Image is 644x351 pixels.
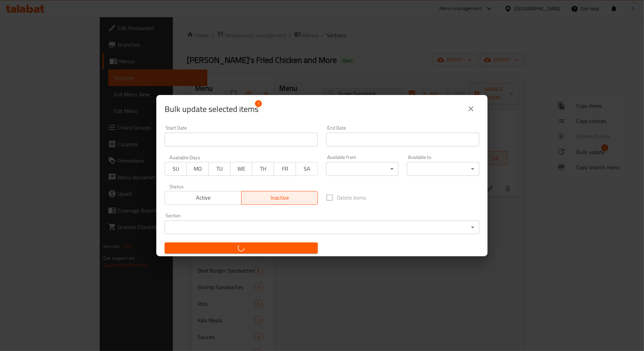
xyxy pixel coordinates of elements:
button: WE [230,162,252,176]
span: SU [168,164,184,174]
button: FR [274,162,296,176]
div: ​ [165,220,479,234]
div: ​ [326,162,399,176]
button: Active [165,191,242,205]
button: close [463,101,479,117]
button: SA [296,162,318,176]
span: TH [255,164,271,174]
span: MO [189,164,206,174]
span: Inactive [244,193,315,203]
span: TU [212,164,228,174]
button: SU [165,162,187,176]
span: FR [277,164,293,174]
span: WE [233,164,250,174]
button: TH [252,162,274,176]
button: Inactive [241,191,318,205]
button: TU [208,162,231,176]
span: Active [168,193,239,203]
div: ​ [407,162,479,176]
span: 1 [255,100,262,107]
span: Delete items [337,193,366,202]
button: MO [186,162,208,176]
span: SA [299,164,315,174]
span: Selected items count [165,104,258,115]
